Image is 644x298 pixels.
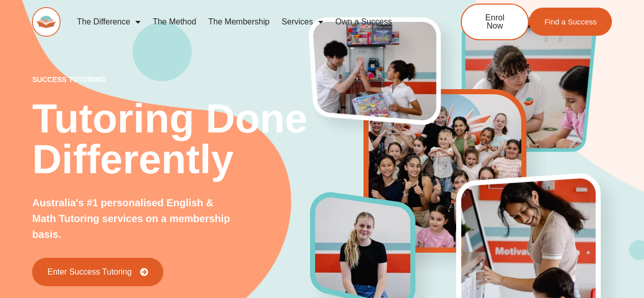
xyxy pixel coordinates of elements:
[529,8,612,36] a: Find a Success
[71,10,147,34] a: The Difference
[71,10,427,34] nav: Menu
[147,10,202,34] a: The Method
[461,4,529,40] a: Enrol Now
[202,10,275,34] a: The Membership
[32,195,235,242] p: Australia's #1 personalised English & Math Tutoring services on a membership basis.
[544,18,597,25] span: Find a Success
[329,10,398,34] a: Own a Success
[477,14,513,30] span: Enrol Now
[32,98,310,180] h2: Tutoring Done Differently
[275,10,329,34] a: Services
[32,258,163,286] a: Enter Success Tutoring
[32,76,310,83] p: success tutoring
[47,268,131,276] span: Enter Success Tutoring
